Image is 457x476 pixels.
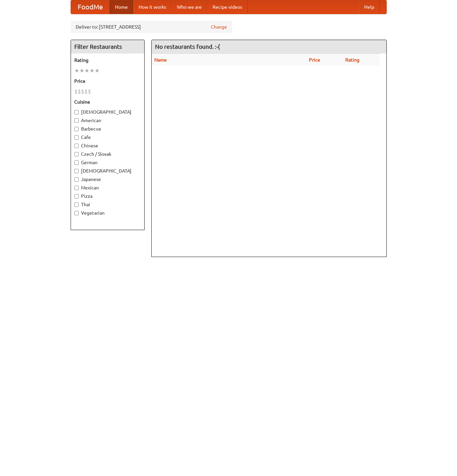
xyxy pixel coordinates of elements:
[74,151,141,157] label: Czech / Slovak
[74,118,79,123] input: American
[84,67,89,74] li: ★
[74,193,141,199] label: Pizza
[74,168,141,174] label: [DEMOGRAPHIC_DATA]
[74,159,141,166] label: German
[74,127,79,131] input: Barbecue
[154,57,167,63] a: Name
[345,57,359,63] a: Rating
[94,67,100,74] li: ★
[74,201,141,208] label: Thai
[74,135,79,140] input: Cafe
[110,0,133,14] a: Home
[79,67,84,74] li: ★
[81,88,84,95] li: $
[88,88,91,95] li: $
[74,176,141,183] label: Japanese
[359,0,380,14] a: Help
[74,160,79,165] input: German
[74,184,141,191] label: Mexican
[74,110,79,114] input: [DEMOGRAPHIC_DATA]
[74,117,141,124] label: American
[74,177,79,182] input: Japanese
[71,21,232,33] div: Deliver to: [STREET_ADDRESS]
[89,67,94,74] li: ★
[207,0,247,14] a: Recipe videos
[74,211,79,215] input: Vegetarian
[74,203,79,207] input: Thai
[74,194,79,198] input: Pizza
[74,169,79,173] input: [DEMOGRAPHIC_DATA]
[74,57,141,64] h5: Rating
[211,24,227,30] a: Change
[74,144,79,148] input: Chinese
[74,186,79,190] input: Mexican
[78,88,81,95] li: $
[74,88,78,95] li: $
[74,109,141,115] label: [DEMOGRAPHIC_DATA]
[155,43,220,50] ng-pluralize: No restaurants found. :-(
[71,40,144,53] h4: Filter Restaurants
[74,142,141,149] label: Chinese
[74,152,79,156] input: Czech / Slovak
[74,210,141,216] label: Vegetarian
[74,125,141,132] label: Barbecue
[74,99,141,105] h5: Cuisine
[71,0,110,14] a: FoodMe
[74,134,141,141] label: Cafe
[309,57,320,63] a: Price
[172,0,207,14] a: Who we are
[84,88,88,95] li: $
[74,67,79,74] li: ★
[74,78,141,84] h5: Price
[133,0,172,14] a: How it works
